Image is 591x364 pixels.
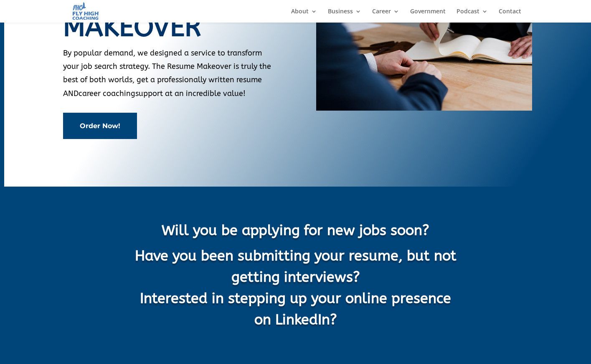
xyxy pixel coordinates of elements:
a: Podcast [457,8,488,23]
a: Government [410,8,446,23]
img: Fly High Coaching [72,2,99,20]
a: Order Now! [63,113,137,139]
a: career coaching [79,89,135,98]
p: By popular demand, we designed a service to transform your job search strategy. The Resume Makeov... [63,46,279,101]
a: Business [328,8,361,23]
p: Interested in stepping up your online presence on LinkedIn? [133,288,459,331]
a: About [291,8,317,23]
a: Career [372,8,399,23]
span: Have you been submitting your resume, but not getting interviews? [133,245,459,288]
h2: Will you be applying for new jobs soon? [133,220,459,245]
a: Contact [499,8,521,23]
